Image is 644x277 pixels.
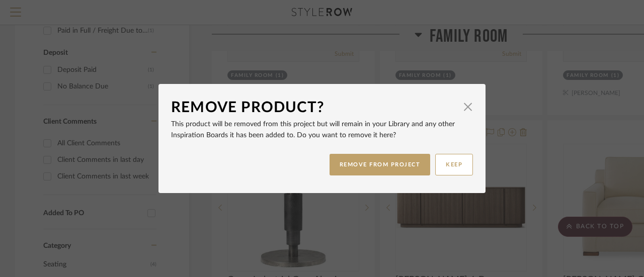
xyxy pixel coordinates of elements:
[330,154,431,175] button: REMOVE FROM PROJECT
[171,119,473,141] p: This product will be removed from this project but will remain in your Library and any other Insp...
[435,154,473,175] button: KEEP
[171,97,458,119] div: Remove Product?
[171,97,473,119] dialog-header: Remove Product?
[458,97,478,117] button: Close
